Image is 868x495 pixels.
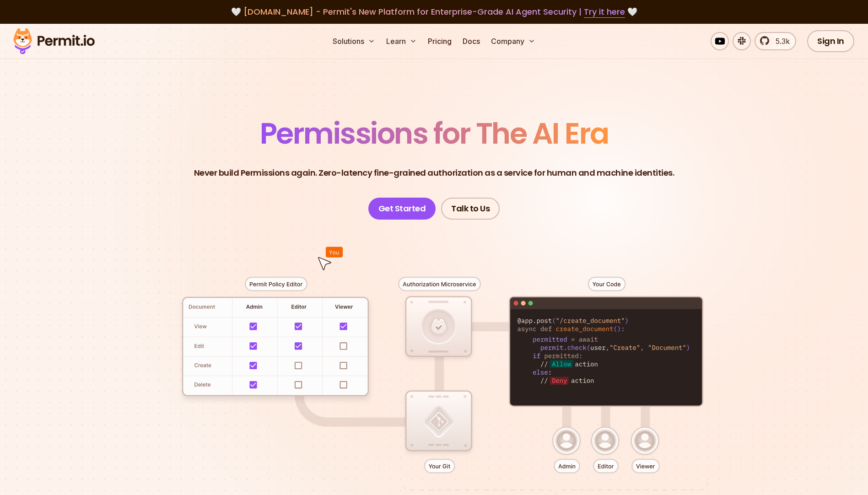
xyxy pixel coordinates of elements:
[459,32,484,50] a: Docs
[9,26,99,57] img: Permit logo
[441,198,500,220] a: Talk to Us
[260,113,609,154] span: Permissions for The AI Era
[383,32,421,50] button: Learn
[329,32,379,50] button: Solutions
[424,32,455,50] a: Pricing
[807,30,854,52] a: Sign In
[368,198,436,220] a: Get Started
[770,36,790,47] span: 5.3k
[584,6,625,18] a: Try it here
[22,5,846,18] div: 🤍 🤍
[243,6,625,17] span: [DOMAIN_NAME] - Permit's New Platform for Enterprise-Grade AI Agent Security |
[194,167,674,179] p: Never build Permissions again. Zero-latency fine-grained authorization as a service for human and...
[755,32,796,50] a: 5.3k
[487,32,539,50] button: Company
